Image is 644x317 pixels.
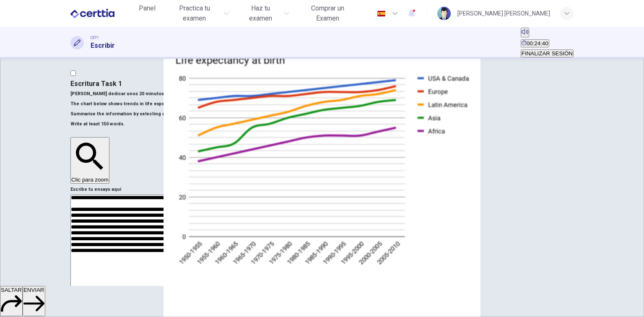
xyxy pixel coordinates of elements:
img: Profile picture [437,7,451,20]
img: CERTTIA logo [70,5,114,22]
img: es [376,10,387,17]
span: FINALIZAR SESIÓN [522,50,573,57]
button: Haz tu examen [236,1,292,26]
span: Haz tu examen [239,3,281,23]
button: Practica tu examen [164,1,233,26]
span: 00:24:40 [527,40,548,47]
button: 00:24:40 [521,39,549,47]
span: Panel [139,3,156,13]
span: CET1 [91,35,99,41]
button: FINALIZAR SESIÓN [521,49,574,57]
h1: Escribir [91,41,115,51]
div: Ocultar [521,38,574,48]
button: Comprar un Examen [296,1,359,26]
div: Silenciar [521,28,574,38]
span: Practica tu examen [167,3,222,23]
div: [PERSON_NAME] [PERSON_NAME] [457,8,550,18]
span: Comprar un Examen [299,3,356,23]
a: Panel [134,1,161,26]
button: Panel [134,1,161,16]
a: CERTTIA logo [70,5,134,22]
